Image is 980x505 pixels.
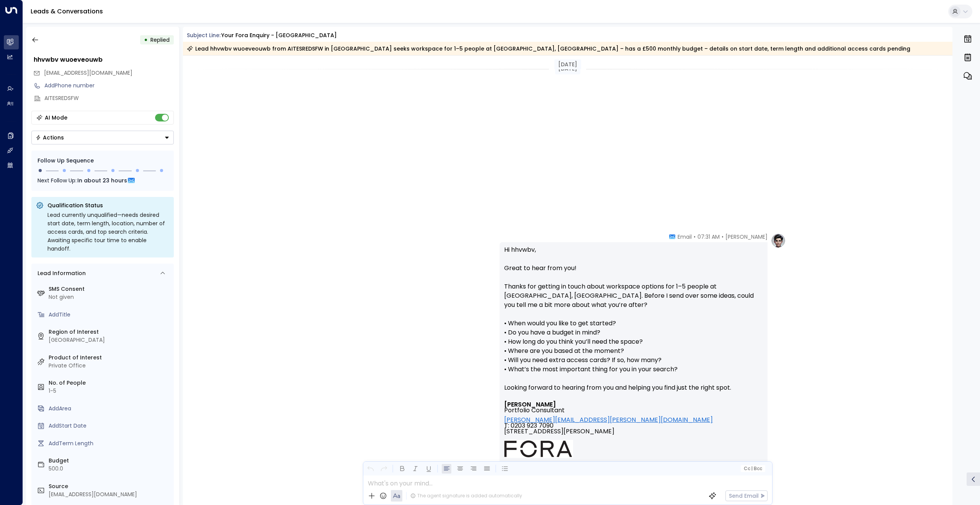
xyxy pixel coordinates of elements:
[44,82,174,90] div: AddPhone number
[49,293,171,301] div: Not given
[504,428,614,440] span: [STREET_ADDRESS][PERSON_NAME]
[49,362,171,370] div: Private Office
[144,33,148,47] div: •
[47,202,169,209] p: Qualification Status
[771,233,786,248] img: profile-logo.png
[221,31,337,39] div: Your Fora Enquiry - [GEOGRAPHIC_DATA]
[504,440,573,458] img: AIorK4ysLkpAD1VLoJghiceWoVRmgk1XU2vrdoLkeDLGAFfv_vh6vnfJOA1ilUWLDOVq3gZTs86hLsHm3vG-
[366,464,375,474] button: Undo
[31,131,174,144] div: Button group with a nested menu
[697,233,720,241] span: 07:31 AM
[504,400,556,409] font: [PERSON_NAME]
[49,328,171,336] label: Region of Interest
[38,176,168,185] div: Next Follow Up:
[44,94,174,102] div: AITESREDSFW
[49,439,171,448] div: AddTerm Length
[504,407,565,413] span: Portfolio Consultant
[49,482,171,490] label: Source
[187,45,910,52] div: Lead hhvwbv wuoeveouwb from AITESREDSFW in [GEOGRAPHIC_DATA] seeks workspace for 1–5 people at [G...
[722,233,724,241] span: •
[504,245,763,402] p: Hi hhvwbv, Great to hear from you! Thanks for getting in touch about workspace options for 1–5 pe...
[49,379,171,387] label: No. of People
[49,422,171,430] div: AddStart Date
[47,211,169,253] div: Lead currently unqualified—needs desired start date, term length, location, number of access card...
[49,311,171,319] div: AddTitle
[554,59,581,69] div: [DATE]
[49,465,171,473] div: 500.0
[187,31,220,39] span: Subject Line:
[38,157,168,165] div: Follow Up Sequence
[725,233,768,241] span: [PERSON_NAME]
[694,233,696,241] span: •
[743,466,762,471] span: Cc Bcc
[31,7,103,16] a: Leads & Conversations
[49,336,171,344] div: [GEOGRAPHIC_DATA]
[44,69,132,77] span: [EMAIL_ADDRESS][DOMAIN_NAME]
[77,176,127,185] span: In about 23 hours
[49,387,171,395] div: 1-5
[36,134,64,141] div: Actions
[49,354,171,362] label: Product of Interest
[410,492,522,499] div: The agent signature is added automatically
[35,269,86,277] div: Lead Information
[740,465,765,472] button: Cc|Bcc
[31,131,174,144] button: Actions
[49,490,171,498] div: [EMAIL_ADDRESS][DOMAIN_NAME]
[34,55,174,64] div: hhvwbv wuoeveouwb
[379,464,389,474] button: Redo
[49,457,171,465] label: Budget
[49,285,171,293] label: SMS Consent
[150,36,170,44] span: Replied
[751,466,753,471] span: |
[504,423,554,428] span: T: 0203 923 7090
[678,233,692,241] span: Email
[45,114,67,121] div: AI Mode
[504,417,713,423] a: [PERSON_NAME][EMAIL_ADDRESS][PERSON_NAME][DOMAIN_NAME]
[44,69,132,77] span: d_s_29@hotmail.com
[49,405,171,413] div: AddArea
